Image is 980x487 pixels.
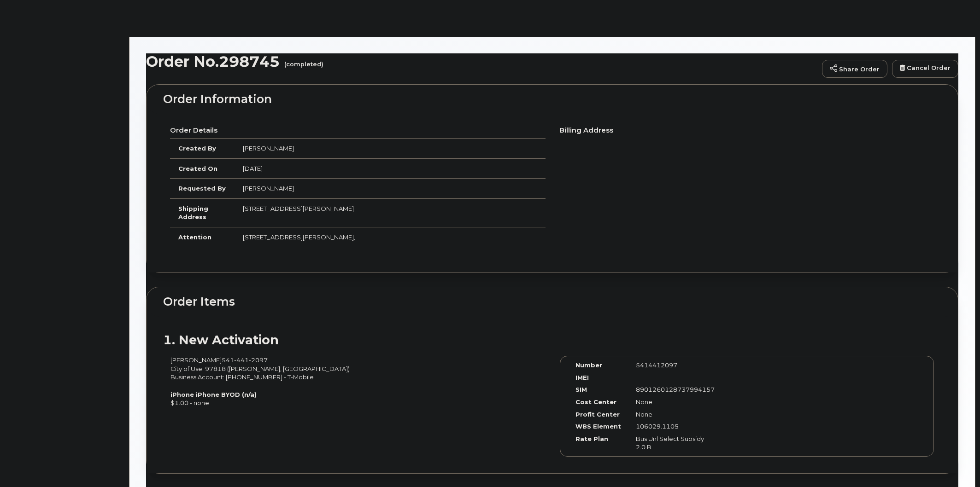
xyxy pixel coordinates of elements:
strong: Attention [178,233,211,241]
div: None [629,410,714,419]
strong: Created On [178,165,217,172]
div: 106029.1105 [629,422,714,431]
strong: 1. New Activation [163,332,279,348]
div: None [629,398,714,406]
label: Number [575,361,602,370]
span: 541 [222,356,268,364]
a: Share Order [822,60,887,78]
td: [PERSON_NAME] [235,138,546,158]
label: IMEI [575,373,589,382]
label: Rate Plan [575,435,608,443]
div: 8901260128737994157 [629,385,714,394]
h2: Order Items [163,296,941,308]
label: Cost Center [575,398,616,406]
h2: Order Information [163,93,941,106]
strong: Created By [178,145,216,152]
td: [PERSON_NAME] [235,178,546,198]
h4: Order Details [170,127,546,134]
a: Cancel Order [892,60,958,78]
div: 5414412097 [629,361,714,370]
td: [STREET_ADDRESS][PERSON_NAME], [235,227,546,247]
small: (completed) [284,53,323,68]
strong: iPhone iPhone BYOD (n/a) [170,391,257,398]
strong: Requested By [178,185,226,192]
label: WBS Element [575,422,621,431]
span: 2097 [249,356,268,364]
div: Bus Unl Select Subsidy 2.0 B [629,435,714,452]
td: [STREET_ADDRESS][PERSON_NAME] [235,198,546,227]
strong: Shipping Address [178,205,208,221]
label: Profit Center [575,410,620,419]
h1: Order No.298745 [146,53,817,70]
td: [DATE] [235,158,546,179]
h4: Billing Address [559,127,935,134]
label: SIM [575,385,587,394]
div: [PERSON_NAME] City of Use: 97818 ([PERSON_NAME], [GEOGRAPHIC_DATA]) Business Account: [PHONE_NUMB... [163,356,552,407]
span: 441 [234,356,249,364]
